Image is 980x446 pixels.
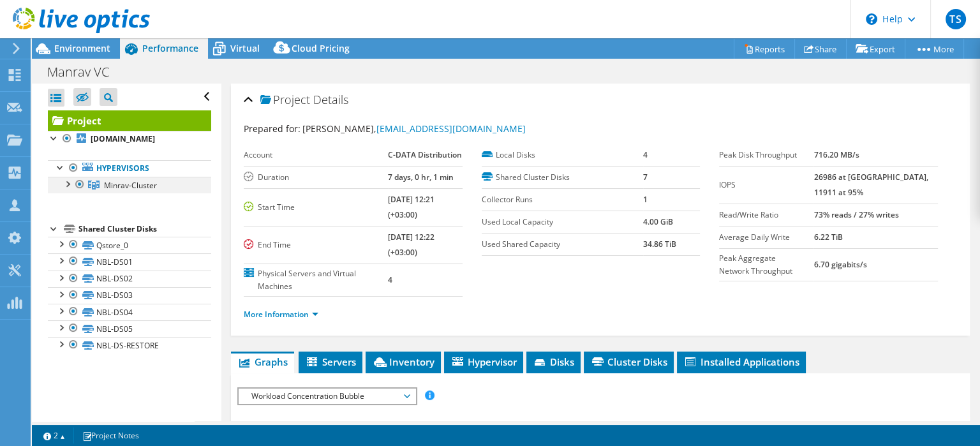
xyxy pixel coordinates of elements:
label: Read/Write Ratio [719,209,813,221]
a: Project [48,110,211,131]
span: 59% of IOPS falls on 20% of your capacity (6.97 TiB) [327,419,509,429]
span: Workload Concentration Bubble [245,389,409,404]
a: More [905,39,964,59]
b: 6.70 gigabits/s [813,259,866,270]
svg: \n [866,13,877,25]
b: 716.20 MB/s [813,149,859,160]
span: Cluster Disks [590,355,667,368]
b: 4 [388,274,392,285]
b: [DOMAIN_NAME] [91,133,155,144]
label: Shared Cluster Disks [482,171,643,184]
span: Graphs [237,355,288,368]
a: NBL-DS01 [48,253,211,270]
label: Used Local Capacity [482,216,643,228]
label: Peak Aggregate Network Throughput [719,252,813,278]
a: NBL-DS04 [48,304,211,320]
span: Performance [142,42,198,54]
span: Cloud Pricing [292,42,350,54]
label: Average Daily Write [719,231,813,244]
label: Duration [244,171,388,184]
label: Collector Runs [482,193,643,206]
a: NBL-DS-RESTORE [48,337,211,353]
span: Environment [54,42,110,54]
span: Workload Concentration: [237,419,325,429]
span: Project [260,94,310,107]
a: [DOMAIN_NAME] [48,131,211,147]
span: [PERSON_NAME], [302,123,526,135]
a: NBL-DS02 [48,271,211,287]
a: NBL-DS05 [48,320,211,337]
span: Disks [533,355,574,368]
b: 6.22 TiB [813,232,842,242]
span: Servers [305,355,356,368]
b: 73% reads / 27% writes [813,209,898,220]
span: Details [313,92,348,107]
b: 7 days, 0 hr, 1 min [388,172,454,182]
a: Qstore_0 [48,237,211,253]
a: Reports [734,39,795,59]
a: Export [846,39,905,59]
a: More Information [244,309,318,320]
label: IOPS [719,179,813,191]
label: Used Shared Capacity [482,238,643,251]
b: 34.86 TiB [643,239,676,249]
label: Peak Disk Throughput [719,149,813,161]
label: Local Disks [482,149,643,161]
a: Project Notes [73,427,148,443]
a: NBL-DS03 [48,287,211,304]
label: Prepared for: [244,123,301,135]
b: 4.00 GiB [643,216,673,227]
b: 7 [643,172,648,182]
a: [EMAIL_ADDRESS][DOMAIN_NAME] [376,123,526,135]
label: End Time [244,239,388,251]
b: 1 [643,194,648,205]
b: C-DATA Distribution [388,149,462,160]
label: Account [244,149,388,161]
span: Inventory [372,355,434,368]
b: 4 [643,149,648,160]
span: Minrav-Cluster [104,180,157,191]
a: Minrav-Cluster [48,177,211,193]
b: [DATE] 12:22 (+03:00) [388,232,434,258]
span: Virtual [230,42,260,54]
label: Start Time [244,201,388,214]
a: Share [794,39,847,59]
label: Physical Servers and Virtual Machines [244,267,388,293]
a: Hypervisors [48,160,211,177]
span: Installed Applications [683,355,799,368]
div: Shared Cluster Disks [78,221,211,237]
b: [DATE] 12:21 (+03:00) [388,194,434,220]
h1: Manrav VC [41,65,129,79]
b: 26986 at [GEOGRAPHIC_DATA], 11911 at 95% [813,172,928,198]
span: Hypervisor [450,355,517,368]
a: 2 [34,427,74,443]
span: TS [946,9,966,29]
